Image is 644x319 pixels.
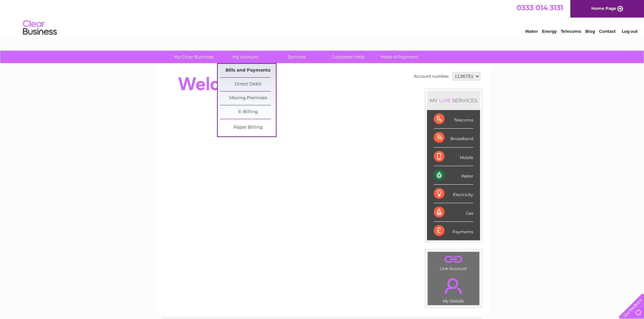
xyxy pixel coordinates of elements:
[429,274,478,298] a: .
[220,78,276,91] a: Direct Debit
[434,185,473,203] div: Electricity
[561,29,581,34] a: Telecoms
[525,29,538,34] a: Water
[622,29,638,34] a: Log out
[166,51,222,63] a: My Clear Business
[427,251,480,273] td: Link Account
[438,97,452,104] div: LIVE
[542,29,557,34] a: Energy
[427,272,480,305] td: My Details
[412,71,451,82] td: Account number
[599,29,616,34] a: Contact
[372,51,427,63] a: Make A Payment
[427,91,480,110] div: MY SERVICES
[434,166,473,185] div: Water
[220,105,276,119] a: E-Billing
[163,4,482,33] div: Clear Business is a trading name of Verastar Limited (registered in [GEOGRAPHIC_DATA] No. 3667643...
[220,91,276,105] a: Moving Premises
[217,51,273,63] a: My Account
[220,121,276,134] a: Paper Billing
[220,64,276,77] a: Bills and Payments
[434,148,473,166] div: Mobile
[434,110,473,129] div: Telecoms
[434,222,473,240] div: Payments
[585,29,595,34] a: Blog
[23,18,57,38] img: logo.png
[320,51,376,63] a: Customer Help
[434,203,473,222] div: Gas
[269,51,325,63] a: Services
[429,254,478,265] a: .
[434,129,473,147] div: Broadband
[517,3,563,12] a: 0333 014 3131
